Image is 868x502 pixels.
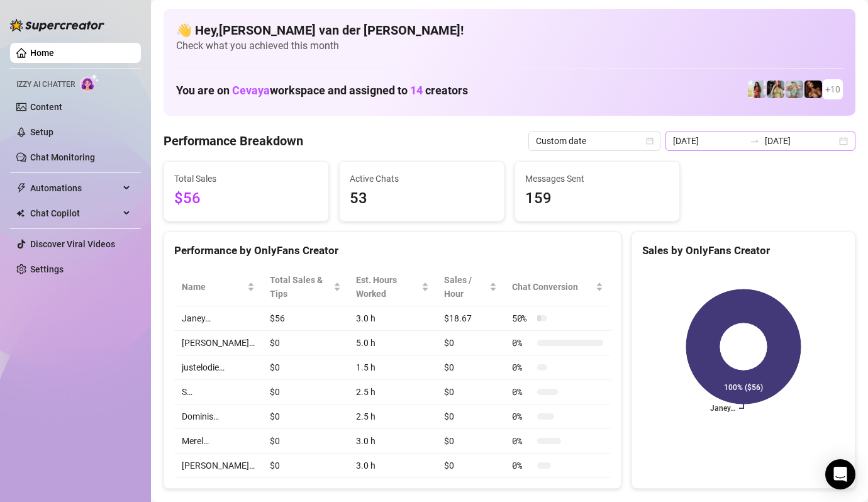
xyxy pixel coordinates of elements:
[174,454,262,478] td: [PERSON_NAME]…
[765,134,837,148] input: End date
[262,429,348,454] td: $0
[748,81,765,98] img: Linnebel
[176,21,843,39] h4: 👋 Hey, [PERSON_NAME] van der [PERSON_NAME] !
[174,355,262,380] td: justelodie…
[504,268,611,306] th: Chat Conversion
[356,273,419,301] div: Est. Hours Worked
[437,429,504,454] td: $0
[642,242,845,259] div: Sales by OnlyFans Creator
[348,380,437,404] td: 2.5 h
[262,380,348,404] td: $0
[512,336,532,350] span: 0 %
[512,360,532,374] span: 0 %
[16,183,26,193] span: thunderbolt
[232,84,270,97] span: Cevaya
[437,306,504,331] td: $18.67
[444,273,487,301] span: Sales / Hour
[16,209,25,218] img: Chat Copilot
[750,136,760,146] span: swap-right
[182,280,245,294] span: Name
[825,459,855,489] div: Open Intercom Messenger
[437,404,504,429] td: $0
[262,268,348,306] th: Total Sales & Tips
[262,331,348,355] td: $0
[767,81,784,98] img: Shary
[673,134,745,148] input: Start date
[10,19,104,31] img: logo-BBDzfeDw.svg
[512,434,532,448] span: 0 %
[174,268,262,306] th: Name
[804,81,822,98] img: Merel
[174,187,318,211] span: $56
[16,79,75,91] span: Izzy AI Chatter
[350,187,494,211] span: 53
[512,385,532,399] span: 0 %
[30,152,95,162] a: Chat Monitoring
[437,380,504,404] td: $0
[410,84,423,97] span: 14
[30,264,64,274] a: Settings
[174,331,262,355] td: [PERSON_NAME]…
[348,404,437,429] td: 2.5 h
[80,74,99,92] img: AI Chatter
[437,331,504,355] td: $0
[525,172,669,186] span: Messages Sent
[512,280,593,294] span: Chat Conversion
[262,404,348,429] td: $0
[176,39,843,53] span: Check what you achieved this month
[750,136,760,146] span: to
[348,454,437,478] td: 3.0 h
[437,268,504,306] th: Sales / Hour
[437,355,504,380] td: $0
[164,132,303,150] h4: Performance Breakdown
[710,404,735,413] text: Janey…
[174,306,262,331] td: Janey…
[174,429,262,454] td: Merel…
[512,459,532,472] span: 0 %
[437,454,504,478] td: $0
[512,410,532,423] span: 0 %
[30,239,115,249] a: Discover Viral Videos
[262,306,348,331] td: $56
[262,355,348,380] td: $0
[348,306,437,331] td: 3.0 h
[270,273,331,301] span: Total Sales & Tips
[350,172,494,186] span: Active Chats
[30,178,120,198] span: Automations
[174,404,262,429] td: Dominis…
[525,187,669,211] span: 159
[30,48,54,58] a: Home
[825,82,840,96] span: + 10
[512,311,532,325] span: 50 %
[30,127,53,137] a: Setup
[348,331,437,355] td: 5.0 h
[348,355,437,380] td: 1.5 h
[174,380,262,404] td: S…
[176,84,468,98] h1: You are on workspace and assigned to creators
[262,454,348,478] td: $0
[30,102,62,112] a: Content
[174,172,318,186] span: Total Sales
[174,242,611,259] div: Performance by OnlyFans Creator
[786,81,803,98] img: Olivia
[536,131,653,150] span: Custom date
[348,429,437,454] td: 3.0 h
[646,137,654,145] span: calendar
[30,203,120,223] span: Chat Copilot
